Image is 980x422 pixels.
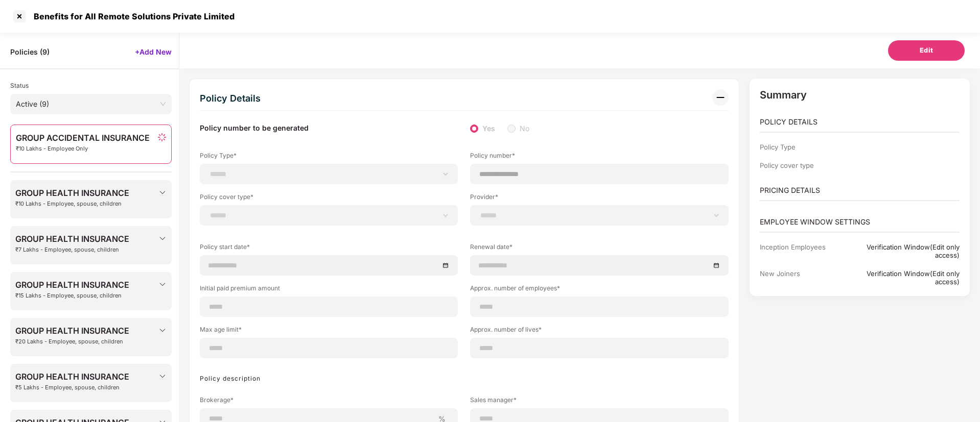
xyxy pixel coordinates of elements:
p: PRICING DETAILS [760,185,960,196]
label: Policy number to be generated [200,123,309,134]
p: POLICY DETAILS [760,116,960,128]
span: +Add New [135,47,172,57]
span: ₹15 Lakhs - Employee, spouse, children [15,292,129,299]
img: svg+xml;base64,PHN2ZyBpZD0iRHJvcGRvd24tMzJ4MzIiIHhtbG5zPSJodHRwOi8vd3d3LnczLm9yZy8yMDAwL3N2ZyIgd2... [158,234,167,242]
img: svg+xml;base64,PHN2ZyB3aWR0aD0iMzIiIGhlaWdodD0iMzIiIHZpZXdCb3g9IjAgMCAzMiAzMiIgZmlsbD0ibm9uZSIgeG... [712,89,729,106]
div: New Joiners [760,269,843,286]
span: GROUP HEALTH INSURANCE [15,188,129,197]
span: ₹20 Lakhs - Employee, spouse, children [15,338,129,345]
label: Policy description [200,375,261,382]
label: Policy start date* [200,242,458,255]
img: svg+xml;base64,PHN2ZyBpZD0iRHJvcGRvd24tMzJ4MzIiIHhtbG5zPSJodHRwOi8vd3d3LnczLm9yZy8yMDAwL3N2ZyIgd2... [158,280,167,288]
span: GROUP HEALTH INSURANCE [15,372,129,381]
label: Approx. number of employees* [470,284,728,296]
div: Policy Details [200,89,261,108]
span: GROUP HEALTH INSURANCE [15,326,129,335]
label: Policy cover type* [200,192,458,205]
label: Policy Type* [200,151,458,164]
span: ₹10 Lakhs - Employee Only [16,145,150,152]
img: svg+xml;base64,PHN2ZyBpZD0iRHJvcGRvd24tMzJ4MzIiIHhtbG5zPSJodHRwOi8vd3d3LnczLm9yZy8yMDAwL3N2ZyIgd2... [158,326,167,334]
label: Renewal date* [470,242,728,255]
div: Policy cover type [760,161,843,169]
span: GROUP HEALTH INSURANCE [15,280,129,289]
img: svg+xml;base64,PHN2ZyBpZD0iRHJvcGRvd24tMzJ4MzIiIHhtbG5zPSJodHRwOi8vd3d3LnczLm9yZy8yMDAwL3N2ZyIgd2... [158,188,167,196]
p: Summary [760,89,960,101]
div: Verification Window(Edit only access) [843,243,960,259]
span: No [516,123,533,134]
p: EMPLOYEE WINDOW SETTINGS [760,216,960,228]
label: Provider* [470,192,728,205]
button: Edit [888,40,965,61]
div: Inception Employees [760,243,843,259]
label: Max age limit* [200,325,458,338]
label: Initial paid premium amount [200,284,458,296]
span: Yes [478,123,499,134]
div: Benefits for All Remote Solutions Private Limited [28,11,235,21]
span: ₹5 Lakhs - Employee, spouse, children [15,384,129,391]
label: Approx. number of lives* [470,325,728,338]
span: Active (9) [16,96,166,112]
div: Policy Type [760,143,843,151]
span: Edit [920,45,934,56]
div: Verification Window(Edit only access) [843,269,960,286]
span: Status [10,82,29,89]
label: Policy number* [470,151,728,164]
img: svg+xml;base64,PHN2ZyBpZD0iRHJvcGRvd24tMzJ4MzIiIHhtbG5zPSJodHRwOi8vd3d3LnczLm9yZy8yMDAwL3N2ZyIgd2... [158,372,167,380]
span: GROUP HEALTH INSURANCE [15,234,129,243]
span: Policies ( 9 ) [10,47,50,57]
label: Brokerage* [200,395,458,408]
span: ₹7 Lakhs - Employee, spouse, children [15,246,129,253]
span: ₹10 Lakhs - Employee, spouse, children [15,201,129,207]
span: GROUP ACCIDENTAL INSURANCE [16,133,150,142]
label: Sales manager* [470,395,728,408]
